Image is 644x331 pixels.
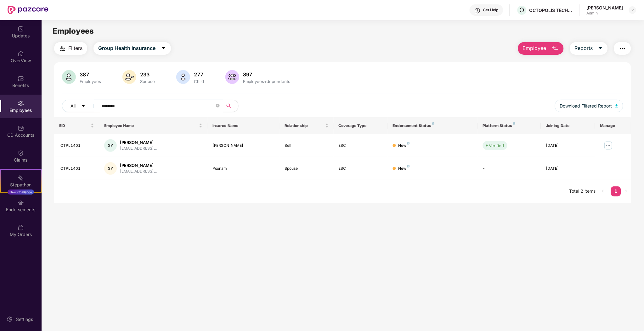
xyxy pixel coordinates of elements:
img: svg+xml;base64,PHN2ZyB4bWxucz0iaHR0cDovL3d3dy53My5vcmcvMjAwMC9zdmciIHdpZHRoPSIyNCIgaGVpZ2h0PSIyNC... [59,45,66,52]
span: Filters [68,44,82,52]
li: Previous Page [598,186,608,196]
div: 897 [242,71,292,78]
img: svg+xml;base64,PHN2ZyB4bWxucz0iaHR0cDovL3d3dy53My5vcmcvMjAwMC9zdmciIHdpZHRoPSIyNCIgaGVpZ2h0PSIyNC... [619,45,626,52]
img: svg+xml;base64,PHN2ZyBpZD0iSG9tZSIgeG1sbnM9Imh0dHA6Ly93d3cudzMub3JnLzIwMDAvc3ZnIiB3aWR0aD0iMjAiIG... [18,51,24,57]
img: svg+xml;base64,PHN2ZyB4bWxucz0iaHR0cDovL3d3dy53My5vcmcvMjAwMC9zdmciIHhtbG5zOnhsaW5rPSJodHRwOi8vd3... [122,70,136,84]
div: New [398,143,410,149]
div: Admin [587,11,623,16]
div: SY [104,139,117,152]
div: SY [104,162,117,175]
div: 233 [139,71,156,78]
img: svg+xml;base64,PHN2ZyBpZD0iSGVscC0zMngzMiIgeG1sbnM9Imh0dHA6Ly93d3cudzMub3JnLzIwMDAvc3ZnIiB3aWR0aD... [474,8,481,14]
img: svg+xml;base64,PHN2ZyBpZD0iVXBkYXRlZCIgeG1sbnM9Imh0dHA6Ly93d3cudzMub3JnLzIwMDAvc3ZnIiB3aWR0aD0iMj... [18,26,24,32]
span: close-circle [216,103,220,109]
span: right [624,189,628,193]
span: Employees [53,26,94,36]
span: All [71,102,76,109]
img: manageButton [603,141,613,151]
button: Download Filtered Report [555,100,624,112]
img: svg+xml;base64,PHN2ZyBpZD0iRW5kb3JzZW1lbnRzIiB4bWxucz0iaHR0cDovL3d3dy53My5vcmcvMjAwMC9zdmciIHdpZH... [18,200,24,206]
span: Download Filtered Report [560,102,612,109]
th: Joining Date [541,117,595,134]
div: [PERSON_NAME] [120,140,157,146]
div: Self [285,143,329,149]
div: [EMAIL_ADDRESS]... [120,146,157,152]
div: OCTOPOLIS TECHNOLOGIES PRIVATE LIMITED [529,7,573,13]
th: Coverage Type [334,117,388,134]
div: OTPL1401 [60,166,94,172]
img: svg+xml;base64,PHN2ZyB4bWxucz0iaHR0cDovL3d3dy53My5vcmcvMjAwMC9zdmciIHdpZHRoPSIyMSIgaGVpZ2h0PSIyMC... [18,175,24,181]
img: New Pazcare Logo [8,6,48,14]
div: [DATE] [546,166,590,172]
span: search [223,103,235,108]
div: ESC [339,143,383,149]
button: right [621,186,631,196]
img: svg+xml;base64,PHN2ZyBpZD0iQmVuZWZpdHMiIHhtbG5zPSJodHRwOi8vd3d3LnczLm9yZy8yMDAwL3N2ZyIgd2lkdGg9Ij... [18,75,24,82]
div: [PERSON_NAME] [212,143,274,149]
span: close-circle [216,104,220,108]
span: caret-down [598,46,603,51]
div: Poonam [212,166,274,172]
div: Platform Status [483,123,536,128]
div: Verified [489,142,504,149]
th: Relationship [280,117,334,134]
div: [EMAIL_ADDRESS]... [120,168,157,174]
img: svg+xml;base64,PHN2ZyB4bWxucz0iaHR0cDovL3d3dy53My5vcmcvMjAwMC9zdmciIHhtbG5zOnhsaW5rPSJodHRwOi8vd3... [615,104,619,108]
button: Allcaret-down [62,100,100,112]
div: ESC [339,166,383,172]
span: O [520,6,524,14]
div: 387 [78,71,102,78]
span: left [602,189,605,193]
img: svg+xml;base64,PHN2ZyB4bWxucz0iaHR0cDovL3d3dy53My5vcmcvMjAwMC9zdmciIHdpZHRoPSI4IiBoZWlnaHQ9IjgiIH... [513,122,516,125]
img: svg+xml;base64,PHN2ZyBpZD0iRW1wbG95ZWVzIiB4bWxucz0iaHR0cDovL3d3dy53My5vcmcvMjAwMC9zdmciIHdpZHRoPS... [18,100,24,107]
img: svg+xml;base64,PHN2ZyB4bWxucz0iaHR0cDovL3d3dy53My5vcmcvMjAwMC9zdmciIHhtbG5zOnhsaW5rPSJodHRwOi8vd3... [551,45,559,52]
img: svg+xml;base64,PHN2ZyBpZD0iU2V0dGluZy0yMHgyMCIgeG1sbnM9Imh0dHA6Ly93d3cudzMub3JnLzIwMDAvc3ZnIiB3aW... [7,316,13,323]
img: svg+xml;base64,PHN2ZyB4bWxucz0iaHR0cDovL3d3dy53My5vcmcvMjAwMC9zdmciIHhtbG5zOnhsaW5rPSJodHRwOi8vd3... [62,70,76,84]
div: Spouse [139,79,156,84]
img: svg+xml;base64,PHN2ZyBpZD0iTXlfT3JkZXJzIiBkYXRhLW5hbWU9Ik15IE9yZGVycyIgeG1sbnM9Imh0dHA6Ly93d3cudz... [18,224,24,231]
span: caret-down [81,104,86,109]
span: Group Health Insurance [98,44,155,52]
span: caret-down [161,46,166,51]
div: Spouse [285,166,329,172]
div: New Challenge [8,190,34,195]
img: svg+xml;base64,PHN2ZyB4bWxucz0iaHR0cDovL3d3dy53My5vcmcvMjAwMC9zdmciIHdpZHRoPSI4IiBoZWlnaHQ9IjgiIH... [432,122,435,125]
img: svg+xml;base64,PHN2ZyB4bWxucz0iaHR0cDovL3d3dy53My5vcmcvMjAwMC9zdmciIHhtbG5zOnhsaW5rPSJodHRwOi8vd3... [176,70,190,84]
div: Stepathon [1,182,41,188]
button: Group Health Insurancecaret-down [93,42,171,55]
div: Child [193,79,205,84]
th: Employee Name [99,117,207,134]
div: Settings [14,316,35,323]
button: search [223,100,239,112]
img: svg+xml;base64,PHN2ZyBpZD0iQ0RfQWNjb3VudHMiIGRhdGEtbmFtZT0iQ0QgQWNjb3VudHMiIHhtbG5zPSJodHRwOi8vd3... [18,125,24,131]
img: svg+xml;base64,PHN2ZyBpZD0iRHJvcGRvd24tMzJ4MzIiIHhtbG5zPSJodHRwOi8vd3d3LnczLm9yZy8yMDAwL3N2ZyIgd2... [630,8,635,13]
span: Employee [523,44,546,52]
div: Endorsement Status [393,123,473,128]
span: Reports [575,44,593,52]
div: [PERSON_NAME] [120,163,157,168]
a: 1 [611,186,621,196]
div: New [398,166,410,172]
button: Employee [518,42,564,55]
div: OTPL1401 [60,143,94,149]
img: svg+xml;base64,PHN2ZyB4bWxucz0iaHR0cDovL3d3dy53My5vcmcvMjAwMC9zdmciIHhtbG5zOnhsaW5rPSJodHRwOi8vd3... [225,70,239,84]
div: 277 [193,71,205,78]
img: svg+xml;base64,PHN2ZyB4bWxucz0iaHR0cDovL3d3dy53My5vcmcvMjAwMC9zdmciIHdpZHRoPSI4IiBoZWlnaHQ9IjgiIH... [407,165,410,168]
img: svg+xml;base64,PHN2ZyB4bWxucz0iaHR0cDovL3d3dy53My5vcmcvMjAwMC9zdmciIHdpZHRoPSI4IiBoZWlnaHQ9IjgiIH... [407,142,410,145]
button: Reportscaret-down [570,42,608,55]
div: Employees [78,79,102,84]
li: 1 [611,186,621,196]
div: Employees+dependents [242,79,292,84]
li: Next Page [621,186,631,196]
img: svg+xml;base64,PHN2ZyBpZD0iQ2xhaW0iIHhtbG5zPSJodHRwOi8vd3d3LnczLm9yZy8yMDAwL3N2ZyIgd2lkdGg9IjIwIi... [18,150,24,156]
span: EID [59,123,89,128]
th: EID [54,117,99,134]
th: Manage [595,117,631,134]
td: - [478,157,541,180]
div: [PERSON_NAME] [587,5,623,11]
th: Insured Name [207,117,280,134]
li: Total 2 items [569,186,596,196]
span: Employee Name [104,123,198,128]
span: Relationship [285,123,324,128]
button: left [598,186,608,196]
